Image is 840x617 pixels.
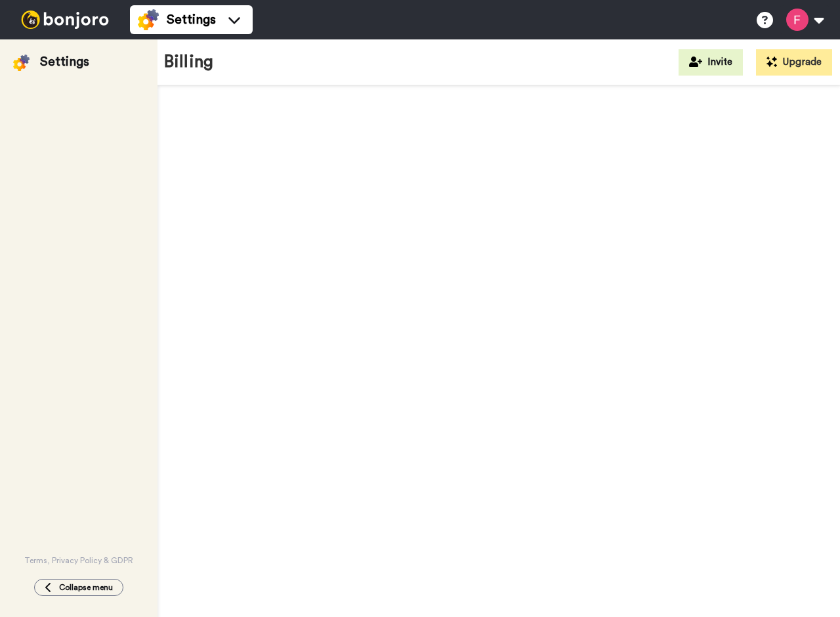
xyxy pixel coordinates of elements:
button: Collapse menu [34,579,123,596]
button: Invite [679,49,743,76]
div: Settings [40,53,89,71]
span: Collapse menu [59,582,113,593]
span: Settings [167,11,216,29]
img: settings-colored.svg [138,9,159,30]
h1: Billing [164,53,213,72]
button: Upgrade [756,49,832,76]
img: settings-colored.svg [13,55,30,71]
img: bj-logo-header-white.svg [16,11,114,29]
